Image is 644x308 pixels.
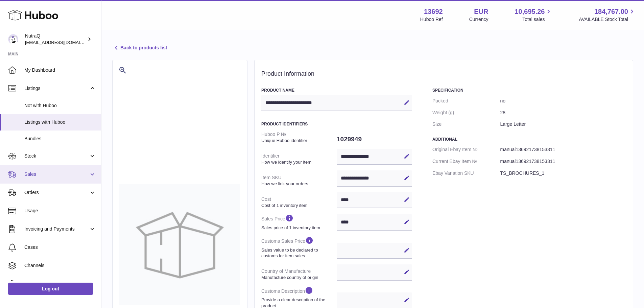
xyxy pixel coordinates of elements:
strong: How we link your orders [261,181,335,187]
span: 10,695.26 [515,7,545,16]
h3: Specification [432,88,626,93]
dt: Sales Price [261,211,337,233]
a: 184,767.00 AVAILABLE Stock Total [579,7,636,23]
strong: How we identify your item [261,159,335,165]
span: Total sales [522,16,552,23]
h3: Product Name [261,88,412,93]
span: My Dashboard [24,67,96,73]
span: Invoicing and Payments [24,226,89,232]
a: Back to products list [112,44,167,52]
strong: Sales value to be declared to customs for item sales [261,247,335,259]
dd: Large Letter [500,118,626,130]
dt: Country of Manufacture [261,265,337,283]
dd: manual136921738153311 [500,156,626,167]
dt: Packed [432,95,500,107]
span: Listings [24,85,89,92]
span: Stock [24,153,89,159]
dt: Ebay Variation SKU [432,167,500,179]
div: Huboo Ref [420,16,443,23]
dt: Size [432,118,500,130]
dd: 28 [500,107,626,119]
span: 184,767.00 [594,7,628,16]
dd: no [500,95,626,107]
dt: Original Ebay Item № [432,144,500,156]
strong: Unique Huboo identifier [261,138,335,144]
span: Usage [24,208,96,214]
dt: Huboo P № [261,128,337,146]
dd: manual136921738153311 [500,144,626,156]
h3: Additional [432,137,626,142]
img: no-photo-large.jpg [119,184,240,305]
div: Currency [469,16,488,23]
strong: 13692 [424,7,443,16]
span: Orders [24,189,89,196]
h2: Product Information [261,70,626,78]
dd: 1029949 [337,132,412,146]
dt: Current Ebay Item № [432,156,500,167]
dt: Customs Sales Price [261,233,337,261]
strong: Sales price of 1 inventory item [261,225,335,231]
div: NutraQ [25,33,86,46]
strong: Manufacture country of origin [261,275,335,281]
img: log@nutraq.com [8,34,18,44]
dt: Weight (g) [432,107,500,119]
span: Cases [24,244,96,251]
span: Bundles [24,136,96,142]
span: [EMAIL_ADDRESS][DOMAIN_NAME] [25,40,99,45]
strong: EUR [474,7,488,16]
dt: Identifier [261,150,337,168]
span: Listings with Huboo [24,119,96,125]
span: AVAILABLE Stock Total [579,16,636,23]
dt: Cost [261,193,337,211]
span: Settings [24,281,96,287]
span: Channels [24,262,96,269]
dd: TS_BROCHURES_1 [500,167,626,179]
dt: Item SKU [261,172,337,189]
a: Log out [8,283,93,295]
a: 10,695.26 Total sales [515,7,552,23]
strong: Cost of 1 inventory item [261,203,335,209]
span: Not with Huboo [24,102,96,109]
h3: Product Identifiers [261,121,412,127]
span: Sales [24,171,89,177]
